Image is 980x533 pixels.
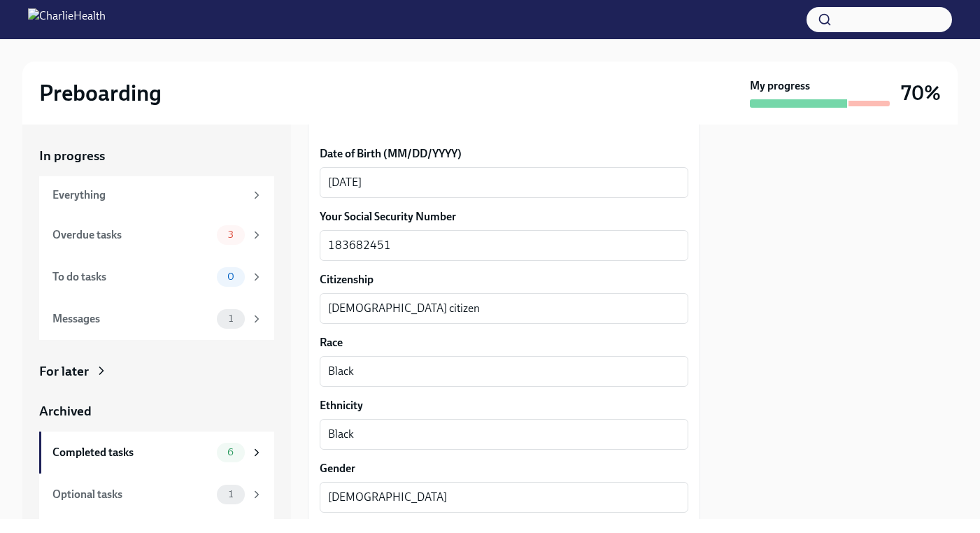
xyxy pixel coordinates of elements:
div: Everything [52,187,245,203]
span: 0 [219,271,243,282]
span: 3 [220,229,242,240]
div: To do tasks [52,269,211,285]
a: Overdue tasks3 [39,214,274,256]
label: Citizenship [320,272,688,287]
h3: 70% [901,80,941,106]
textarea: [DATE] [328,174,680,191]
strong: My progress [750,78,810,94]
textarea: Black [328,363,680,380]
div: Completed tasks [52,445,211,460]
label: Gender [320,461,688,476]
div: Overdue tasks [52,227,211,243]
label: Ethnicity [320,398,688,413]
a: Messages1 [39,298,274,340]
div: For later [39,362,89,381]
a: Optional tasks1 [39,474,274,516]
img: CharlieHealth [28,8,106,31]
textarea: [DEMOGRAPHIC_DATA] citizen [328,300,680,317]
a: To do tasks0 [39,256,274,298]
textarea: Black [328,426,680,443]
div: Messages [52,311,211,327]
a: Completed tasks6 [39,432,274,474]
span: 1 [220,489,241,499]
label: Race [320,335,688,350]
span: 6 [219,447,242,457]
span: 1 [220,313,241,324]
div: Optional tasks [52,487,211,502]
label: Your Social Security Number [320,209,688,225]
a: In progress [39,147,274,165]
label: Date of Birth (MM/DD/YYYY) [320,146,688,162]
a: Archived [39,402,274,420]
h2: Preboarding [39,79,162,107]
textarea: [DEMOGRAPHIC_DATA] [328,489,680,506]
a: For later [39,362,274,381]
a: Everything [39,176,274,214]
textarea: 183682451 [328,237,680,254]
